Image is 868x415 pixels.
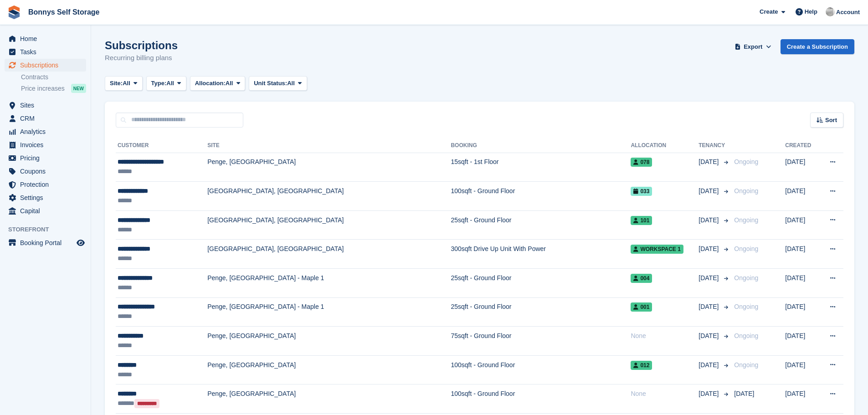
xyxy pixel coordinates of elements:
td: [DATE] [785,297,819,327]
div: None [631,331,699,341]
td: Penge, [GEOGRAPHIC_DATA] [207,384,451,414]
span: 078 [631,158,652,167]
td: 75sqft - Ground Floor [451,327,631,356]
td: 25sqft - Ground Floor [451,297,631,327]
span: Ongoing [734,245,758,252]
a: menu [5,46,86,58]
a: menu [5,165,86,178]
td: Penge, [GEOGRAPHIC_DATA] [207,355,451,384]
td: [DATE] [785,355,819,384]
td: [DATE] [785,182,819,211]
th: Allocation [631,138,699,153]
span: Type: [151,79,167,88]
td: [DATE] [785,384,819,414]
img: stora-icon-8386f47178a22dfd0bd8f6a31ec36ba5ce8667c1dd55bd0f319d3a0aa187defe.svg [7,5,21,19]
td: Penge, [GEOGRAPHIC_DATA] - Maple 1 [207,269,451,298]
th: Created [785,138,819,153]
a: Bonnys Self Storage [25,5,103,20]
a: menu [5,178,86,191]
span: Ongoing [734,303,758,310]
td: 100sqft - Ground Floor [451,355,631,384]
td: [DATE] [785,327,819,356]
span: [DATE] [699,186,720,196]
span: Ongoing [734,332,758,339]
a: menu [5,32,86,45]
span: All [166,79,174,88]
th: Booking [451,138,631,153]
h1: Subscriptions [105,39,178,51]
span: All [287,79,295,88]
span: Subscriptions [20,59,75,72]
a: Create a Subscription [781,39,854,54]
button: Unit Status: All [249,76,307,91]
td: Penge, [GEOGRAPHIC_DATA] - Maple 1 [207,297,451,327]
td: [DATE] [785,153,819,182]
span: Pricing [20,152,75,164]
button: Site: All [105,76,143,91]
span: Ongoing [734,216,758,224]
span: Export [744,42,762,51]
td: 25sqft - Ground Floor [451,269,631,298]
span: [DATE] [699,331,720,341]
span: [DATE] [699,273,720,283]
span: [DATE] [699,360,720,370]
span: All [123,79,130,88]
p: Recurring billing plans [105,53,178,63]
span: Ongoing [734,361,758,369]
span: Settings [20,191,75,204]
a: Contracts [21,73,86,82]
td: [GEOGRAPHIC_DATA], [GEOGRAPHIC_DATA] [207,182,451,211]
span: Tasks [20,46,75,58]
td: 25sqft - Ground Floor [451,210,631,240]
span: Create [760,7,778,16]
span: Ongoing [734,158,758,165]
span: Protection [20,178,75,191]
th: Customer [116,138,207,153]
a: menu [5,59,86,72]
button: Export [733,39,773,54]
span: 101 [631,216,652,225]
span: Storefront [8,225,91,234]
td: 100sqft - Ground Floor [451,384,631,414]
span: 033 [631,187,652,196]
a: Price increases NEW [21,83,86,93]
a: menu [5,125,86,138]
th: Tenancy [699,138,730,153]
span: Booking Portal [20,236,75,249]
span: 004 [631,274,652,283]
span: Ongoing [734,274,758,282]
span: 001 [631,302,652,312]
div: None [631,389,699,399]
span: CRM [20,112,75,125]
img: James Bonny [826,7,835,16]
span: [DATE] [699,215,720,225]
a: menu [5,152,86,164]
span: Price increases [21,84,65,93]
span: Invoices [20,138,75,151]
a: Preview store [75,237,86,248]
span: Sites [20,99,75,112]
button: Type: All [146,76,186,91]
span: [DATE] [699,302,720,312]
span: Allocation: [195,79,226,88]
a: menu [5,191,86,204]
span: [DATE] [699,389,720,399]
span: Help [805,7,817,16]
span: [DATE] [699,157,720,167]
td: Penge, [GEOGRAPHIC_DATA] [207,327,451,356]
a: menu [5,236,86,249]
span: Home [20,32,75,45]
th: Site [207,138,451,153]
td: 15sqft - 1st Floor [451,153,631,182]
div: NEW [71,84,86,93]
td: [DATE] [785,240,819,269]
td: Penge, [GEOGRAPHIC_DATA] [207,153,451,182]
td: [GEOGRAPHIC_DATA], [GEOGRAPHIC_DATA] [207,210,451,240]
td: [DATE] [785,210,819,240]
a: menu [5,138,86,151]
button: Allocation: All [190,76,246,91]
span: Coupons [20,165,75,178]
span: Analytics [20,125,75,138]
span: All [226,79,233,88]
td: 300sqft Drive Up Unit With Power [451,240,631,269]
